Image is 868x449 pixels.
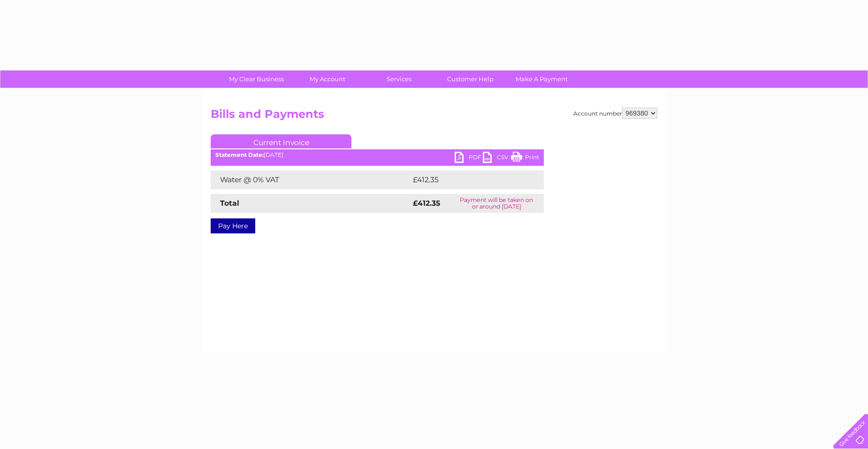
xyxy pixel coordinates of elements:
a: Customer Help [432,70,509,88]
a: PDF [455,152,483,165]
td: £412.35 [411,170,526,189]
a: My Clear Business [218,70,295,88]
a: Print [511,152,539,165]
td: Payment will be taken on or around [DATE] [449,194,544,213]
strong: £412.35 [413,199,440,208]
div: [DATE] [211,152,544,158]
a: Services [360,70,438,88]
a: CSV [483,152,511,165]
a: Make A Payment [503,70,580,88]
div: Account number [573,108,657,119]
b: Statement Date: [215,151,264,158]
strong: Total [220,199,239,208]
a: Pay Here [211,218,255,233]
td: Water @ 0% VAT [211,170,411,189]
a: Current Invoice [211,134,351,148]
h2: Bills and Payments [211,108,657,125]
a: My Account [289,70,366,88]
